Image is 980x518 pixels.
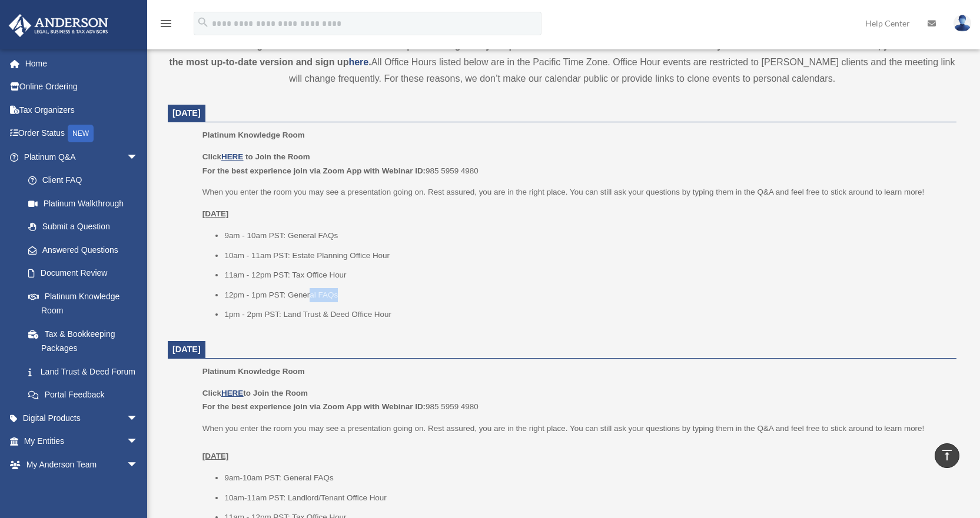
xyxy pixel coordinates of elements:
i: search [197,16,210,29]
span: arrow_drop_down [127,476,150,500]
p: When you enter the room you may see a presentation going on. Rest assured, you are in the right p... [202,185,948,199]
a: Document Review [16,262,156,285]
strong: . [368,57,371,67]
a: Client FAQ [16,169,156,192]
span: arrow_drop_down [127,145,150,169]
b: For the best experience join via Zoom App with Webinar ID: [202,166,426,175]
li: 9am - 10am PST: General FAQs [224,229,948,243]
a: Order StatusNEW [8,122,156,146]
a: here [348,57,368,67]
img: Anderson Advisors Platinum Portal [5,14,112,37]
a: Submit a Question [16,215,156,239]
p: 985 5959 4980 [202,150,948,178]
a: vertical_align_top [935,443,959,468]
li: 1pm - 2pm PST: Land Trust & Deed Office Hour [224,308,948,322]
li: 9am-10am PST: General FAQs [224,471,948,485]
a: Land Trust & Deed Forum [16,360,156,383]
li: 12pm - 1pm PST: General FAQs [224,288,948,302]
a: Online Ordering [8,75,156,99]
div: All Office Hours listed below are in the Pacific Time Zone. Office Hour events are restricted to ... [168,38,956,87]
span: Platinum Knowledge Room [202,131,305,139]
a: Platinum Knowledge Room [16,285,150,322]
p: 985 5959 4980 [202,386,948,414]
b: Click [202,152,245,161]
span: arrow_drop_down [127,430,150,454]
li: 10am - 11am PST: Estate Planning Office Hour [224,249,948,263]
p: When you enter the room you may see a presentation going on. Rest assured, you are in the right p... [202,422,948,463]
span: arrow_drop_down [127,453,150,477]
span: arrow_drop_down [127,406,150,430]
li: 10am-11am PST: Landlord/Tenant Office Hour [224,491,948,505]
a: HERE [221,389,243,397]
a: Answered Questions [16,238,156,262]
span: [DATE] [172,108,201,118]
a: HERE [221,152,243,161]
b: For the best experience join via Zoom App with Webinar ID: [202,402,426,411]
a: Platinum Q&Aarrow_drop_down [8,145,156,169]
i: vertical_align_top [940,448,954,462]
img: User Pic [954,15,971,32]
span: [DATE] [172,345,201,354]
li: 11am - 12pm PST: Tax Office Hour [224,268,948,282]
b: to Join the Room [245,152,310,161]
a: Portal Feedback [16,383,156,407]
u: [DATE] [202,452,229,460]
a: My Anderson Teamarrow_drop_down [8,453,156,476]
a: Tax Organizers [8,98,156,122]
i: menu [159,16,173,31]
a: Tax & Bookkeeping Packages [16,322,156,360]
u: [DATE] [202,209,229,218]
b: Click to Join the Room [202,389,308,397]
a: Digital Productsarrow_drop_down [8,406,156,430]
a: My Documentsarrow_drop_down [8,476,156,500]
a: Platinum Walkthrough [16,192,156,215]
a: My Entitiesarrow_drop_down [8,430,156,453]
a: Home [8,52,156,75]
div: NEW [68,125,94,142]
a: menu [159,21,173,31]
span: Platinum Knowledge Room [202,367,305,376]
